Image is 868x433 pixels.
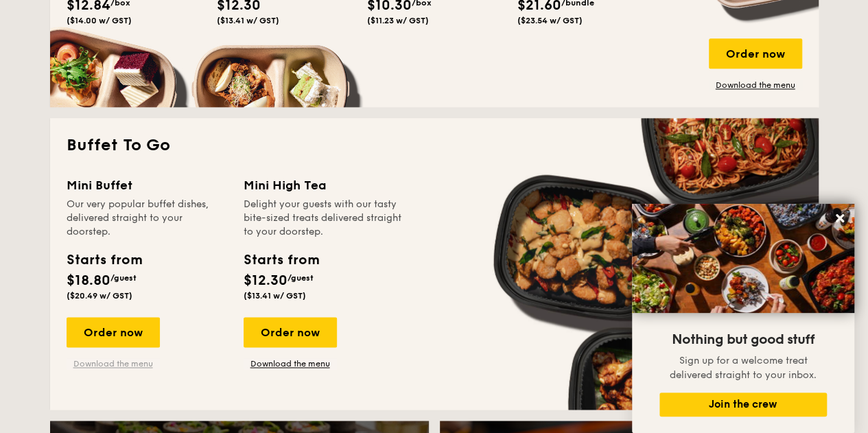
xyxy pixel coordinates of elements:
[244,291,306,301] span: ($13.41 w/ GST)
[670,355,817,381] span: Sign up for a welcome treat delivered straight to your inbox.
[244,317,337,347] div: Order now
[659,393,827,417] button: Join the crew
[110,273,137,283] span: /guest
[67,198,227,239] div: Our very popular buffet dishes, delivered straight to your doorstep.
[367,16,429,25] span: ($11.23 w/ GST)
[244,176,404,195] div: Mini High Tea
[67,176,227,195] div: Mini Buffet
[67,291,132,301] span: ($20.49 w/ GST)
[67,134,802,156] h2: Buffet To Go
[829,207,851,229] button: Close
[244,198,404,239] div: Delight your guests with our tasty bite-sized treats delivered straight to your doorstep.
[672,331,814,348] span: Nothing but good stuff
[67,272,110,289] span: $18.80
[244,272,288,289] span: $12.30
[217,16,279,25] span: ($13.41 w/ GST)
[67,250,141,270] div: Starts from
[709,80,802,91] a: Download the menu
[244,250,318,270] div: Starts from
[244,358,337,369] a: Download the menu
[67,317,160,347] div: Order now
[67,16,132,25] span: ($14.00 w/ GST)
[288,273,314,283] span: /guest
[632,204,854,313] img: DSC07876-Edit02-Large.jpeg
[67,358,160,369] a: Download the menu
[517,16,583,25] span: ($23.54 w/ GST)
[709,38,802,69] div: Order now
